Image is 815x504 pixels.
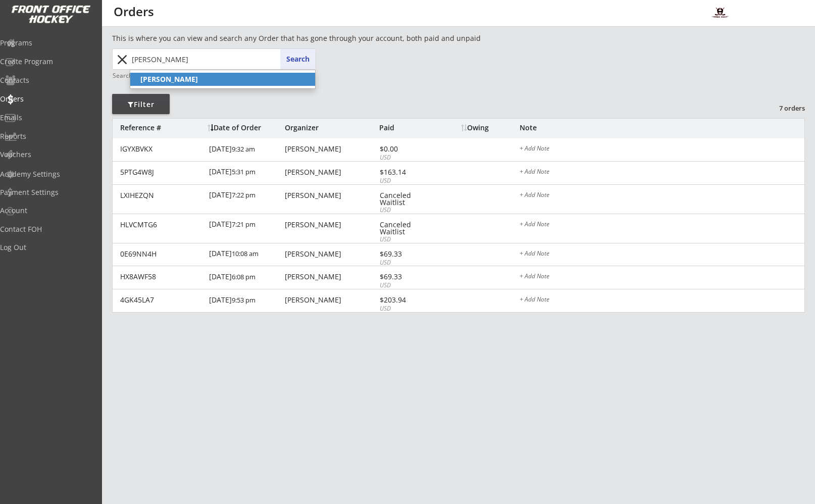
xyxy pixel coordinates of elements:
[380,206,434,215] div: USD
[232,167,256,176] font: 5:31 pm
[520,169,804,177] div: + Add Note
[285,169,377,176] div: [PERSON_NAME]
[285,273,377,280] div: [PERSON_NAME]
[380,305,434,313] div: USD
[520,124,804,131] div: Note
[380,235,434,244] div: USD
[380,145,434,153] div: $0.00
[112,33,538,43] div: This is where you can view and search any Order that has gone through your account, both paid and...
[380,221,434,235] div: Canceled Waitlist
[209,162,282,184] div: [DATE]
[232,272,256,281] font: 6:08 pm
[232,190,256,199] font: 7:22 pm
[120,169,203,176] div: 5PTG4W8J
[520,192,804,200] div: + Add Note
[140,74,198,84] strong: [PERSON_NAME]
[209,138,282,161] div: [DATE]
[113,72,141,79] div: Search by
[232,249,259,258] font: 10:08 am
[209,243,282,266] div: [DATE]
[209,289,282,312] div: [DATE]
[520,221,804,229] div: + Add Note
[285,192,377,199] div: [PERSON_NAME]
[520,145,804,154] div: + Add Note
[380,169,434,176] div: $163.14
[380,177,434,185] div: USD
[120,221,203,228] div: HLVCMTG6
[380,250,434,258] div: $69.33
[208,124,282,131] div: Date of Order
[520,250,804,259] div: + Add Note
[520,273,804,281] div: + Add Note
[209,214,282,237] div: [DATE]
[380,273,434,280] div: $69.33
[232,144,255,154] font: 9:32 am
[520,296,804,305] div: + Add Note
[130,49,316,69] input: Start typing name...
[232,220,256,229] font: 7:21 pm
[379,124,434,131] div: Paid
[461,124,519,131] div: Owing
[380,192,434,206] div: Canceled Waitlist
[280,49,316,69] button: Search
[120,145,203,153] div: IGYXBVKX
[120,124,202,131] div: Reference #
[112,99,170,110] div: Filter
[285,250,377,258] div: [PERSON_NAME]
[114,52,130,68] button: close
[120,296,203,304] div: 4GK45LA7
[209,266,282,289] div: [DATE]
[285,124,377,131] div: Organizer
[120,192,203,199] div: LXIHEZQN
[285,221,377,228] div: [PERSON_NAME]
[380,259,434,267] div: USD
[232,295,256,305] font: 9:53 pm
[380,154,434,162] div: USD
[380,296,434,304] div: $203.94
[380,281,434,290] div: USD
[120,273,203,280] div: HX8AWF58
[752,104,805,113] div: 7 orders
[285,296,377,304] div: [PERSON_NAME]
[209,185,282,208] div: [DATE]
[120,250,203,258] div: 0E69NN4H
[285,145,377,153] div: [PERSON_NAME]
